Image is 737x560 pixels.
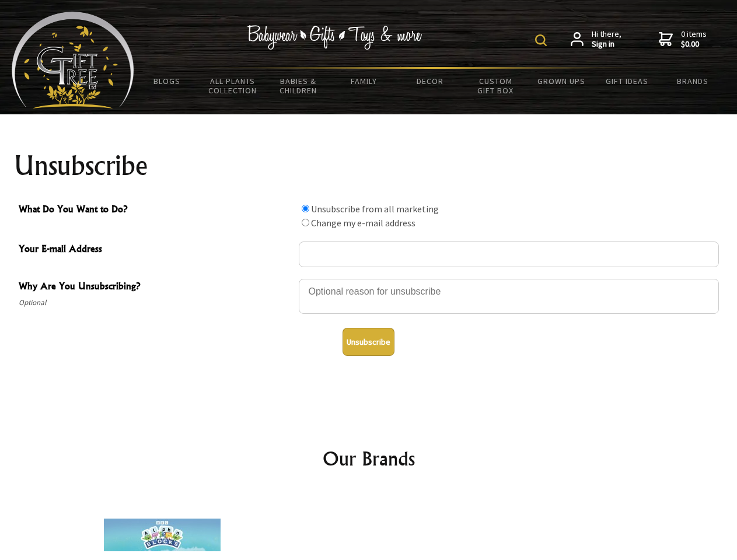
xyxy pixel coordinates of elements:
[311,217,415,229] label: Change my e-mail address
[19,242,293,258] span: Your E-mail Address
[12,12,134,108] img: Babyware - Gifts - Toys and more...
[266,69,331,103] a: Babies & Children
[302,219,309,226] input: What Do You Want to Do?
[659,29,707,50] a: 0 items$0.00
[592,29,621,50] span: Hi there,
[299,279,719,314] textarea: Why Are You Unsubscribing?
[343,328,394,356] button: Unsubscribe
[299,242,719,267] input: Your E-mail Address
[397,69,463,93] a: Decor
[134,69,200,93] a: BLOGS
[311,203,439,215] label: Unsubscribe from all marketing
[302,205,309,212] input: What Do You Want to Do?
[681,39,707,50] strong: $0.00
[535,34,547,46] img: product search
[19,296,293,310] span: Optional
[19,202,293,219] span: What Do You Want to Do?
[247,25,422,50] img: Babywear - Gifts - Toys & more
[528,69,594,93] a: Grown Ups
[463,69,529,103] a: Custom Gift Box
[571,29,621,50] a: Hi there,Sign in
[331,69,397,93] a: Family
[660,69,726,93] a: Brands
[200,69,266,103] a: All Plants Collection
[23,444,714,473] h2: Our Brands
[681,29,707,50] span: 0 items
[14,152,724,180] h1: Unsubscribe
[19,279,293,296] span: Why Are You Unsubscribing?
[594,69,660,93] a: Gift Ideas
[592,39,621,50] strong: Sign in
